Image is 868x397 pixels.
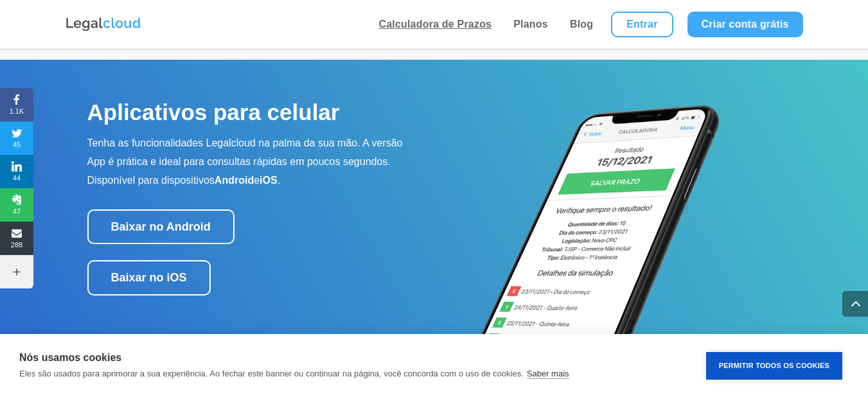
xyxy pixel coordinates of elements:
[87,260,211,296] a: Baixar no iOS
[611,12,673,37] a: Entrar
[527,369,569,379] a: Saber mais
[260,175,278,186] strong: iOS
[19,352,121,363] strong: Nós usamos cookies
[706,352,842,380] button: Permitir Todos os Cookies
[215,175,254,186] strong: Android
[687,12,803,37] a: Criar conta grátis
[87,96,415,134] h2: Aplicativos para celular
[65,16,142,33] img: Logo da Legalcloud
[87,209,235,245] a: Baixar no Android
[87,134,415,190] p: Tenha as funcionalidades Legalcloud na palma da sua mão. A versão App é prática e ideal para cons...
[19,369,524,378] p: Eles são usados para aprimorar a sua experiência. Ao fechar este banner ou continuar na página, v...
